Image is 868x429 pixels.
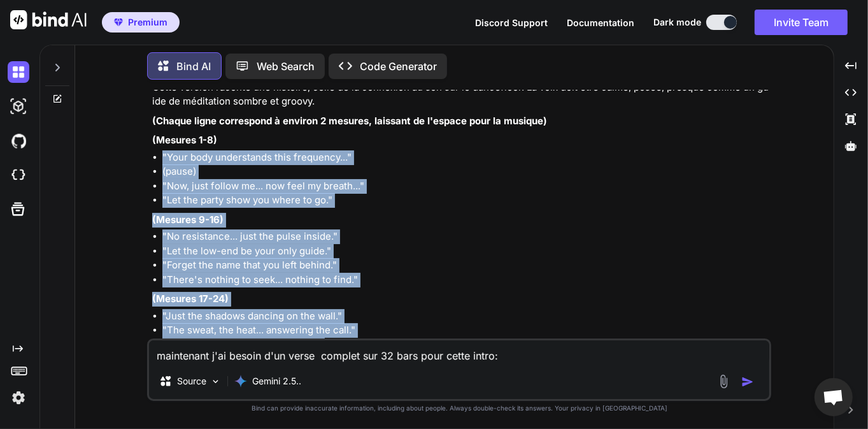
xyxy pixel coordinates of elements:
[210,376,221,387] img: Pick Models
[252,375,301,388] p: Gemini 2.5..
[475,17,548,28] span: Discord Support
[741,375,754,388] img: icon
[653,16,701,29] span: Dark mode
[755,10,848,35] button: Invite Team
[102,12,180,33] button: premiumPremium
[8,61,29,83] img: darkChat
[177,375,206,388] p: Source
[257,59,315,74] p: Web Search
[162,229,769,244] li: "No resistance... just the pulse inside."
[8,96,29,117] img: darkAi-studio
[162,258,769,273] li: "Forget the name that you left behind."
[162,323,769,338] li: "The sweat, the heat... answering the call."
[114,18,123,26] img: premium
[162,338,769,353] li: "We move as one... before the fall."
[152,214,224,226] strong: (Mesures 9-16)
[162,244,769,259] li: "Let the low-end be your only guide."
[567,16,634,29] button: Documentation
[8,130,29,152] img: githubDark
[152,80,769,109] p: Cette version raconte une histoire, celle de la connexion au son sur le dancefloor. La voix doit ...
[815,378,853,416] div: Ouvrir le chat
[8,164,29,186] img: cloudideIcon
[475,16,548,29] button: Discord Support
[567,17,634,28] span: Documentation
[152,293,229,305] strong: (Mesures 17-24)
[128,16,167,29] span: Premium
[162,164,769,179] li: (pause)
[162,273,769,287] li: "There's nothing to seek... nothing to find."
[162,309,769,324] li: "Just the shadows dancing on the wall."
[8,387,29,409] img: settings
[152,115,547,127] strong: (Chaque ligne correspond à environ 2 mesures, laissant de l'espace pour la musique)
[162,179,769,194] li: "Now, just follow me... now feel my breath..."
[147,404,771,413] p: Bind can provide inaccurate information, including about people. Always double-check its answers....
[234,375,247,388] img: Gemini 2.5 Pro
[716,374,731,389] img: attachment
[360,59,437,74] p: Code Generator
[176,59,211,74] p: Bind AI
[10,10,87,29] img: Bind AI
[152,134,217,146] strong: (Mesures 1-8)
[162,150,769,165] li: "Your body understands this frequency..."
[162,193,769,208] li: "Let the party show you where to go."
